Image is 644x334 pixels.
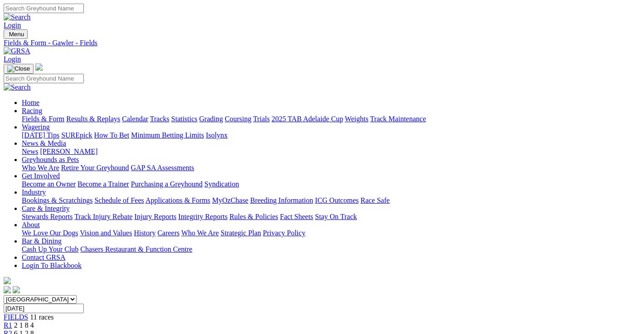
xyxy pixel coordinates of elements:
[35,63,43,71] img: logo-grsa-white.png
[263,229,305,237] a: Privacy Policy
[22,115,640,123] div: Racing
[77,180,129,188] a: Become a Trainer
[134,213,176,220] a: Injury Reports
[22,262,82,269] a: Login To Blackbook
[61,164,129,172] a: Retire Your Greyhound
[22,172,60,180] a: Get Involved
[4,13,31,21] img: Search
[345,115,368,123] a: Weights
[66,115,120,123] a: Results & Replays
[4,55,21,63] a: Login
[22,99,39,106] a: Home
[206,131,228,139] a: Isolynx
[131,164,194,172] a: GAP SA Assessments
[40,148,97,155] a: [PERSON_NAME]
[150,115,169,123] a: Tracks
[22,180,76,188] a: Become an Owner
[22,221,40,229] a: About
[225,115,252,123] a: Coursing
[22,123,50,131] a: Wagering
[22,139,66,147] a: News & Media
[14,321,34,329] span: 2 1 8 4
[22,115,64,123] a: Fields & Form
[22,229,78,237] a: We Love Our Dogs
[74,213,132,220] a: Track Injury Rebate
[370,115,426,123] a: Track Maintenance
[94,131,130,139] a: How To Bet
[30,313,53,321] span: 11 races
[204,180,239,188] a: Syndication
[22,164,59,172] a: Who We Are
[134,229,155,237] a: History
[280,213,313,220] a: Fact Sheets
[131,131,204,139] a: Minimum Betting Limits
[4,47,30,55] img: GRSA
[22,148,38,155] a: News
[4,29,28,39] button: Toggle navigation
[22,253,65,261] a: Contact GRSA
[4,74,84,83] input: Search
[360,196,389,204] a: Race Safe
[4,4,84,13] input: Search
[22,237,62,245] a: Bar & Dining
[199,115,223,123] a: Grading
[212,196,248,204] a: MyOzChase
[178,213,228,220] a: Integrity Reports
[315,213,357,220] a: Stay On Track
[22,180,640,188] div: Get Involved
[22,229,640,237] div: About
[4,286,11,293] img: facebook.svg
[4,304,84,313] input: Select date
[4,321,12,329] a: R1
[22,131,640,139] div: Wagering
[145,196,210,204] a: Applications & Forms
[22,107,42,115] a: Racing
[61,131,92,139] a: SUREpick
[157,229,179,237] a: Careers
[22,245,78,253] a: Cash Up Your Club
[315,196,358,204] a: ICG Outcomes
[22,148,640,156] div: News & Media
[13,286,20,293] img: twitter.svg
[221,229,261,237] a: Strategic Plan
[271,115,343,123] a: 2025 TAB Adelaide Cup
[22,245,640,253] div: Bar & Dining
[94,196,144,204] a: Schedule of Fees
[122,115,148,123] a: Calendar
[7,65,30,72] img: Close
[229,213,278,220] a: Rules & Policies
[4,313,28,321] a: FIELDS
[80,245,192,253] a: Chasers Restaurant & Function Centre
[4,64,34,74] button: Toggle navigation
[80,229,132,237] a: Vision and Values
[4,83,31,91] img: Search
[253,115,270,123] a: Trials
[22,196,92,204] a: Bookings & Scratchings
[9,31,24,38] span: Menu
[22,213,73,220] a: Stewards Reports
[22,156,79,163] a: Greyhounds as Pets
[22,205,70,212] a: Care & Integrity
[22,131,59,139] a: [DATE] Tips
[22,196,640,205] div: Industry
[4,39,640,47] a: Fields & Form - Gawler - Fields
[22,164,640,172] div: Greyhounds as Pets
[250,196,313,204] a: Breeding Information
[22,188,46,196] a: Industry
[4,277,11,284] img: logo-grsa-white.png
[171,115,198,123] a: Statistics
[181,229,219,237] a: Who We Are
[4,21,21,29] a: Login
[131,180,203,188] a: Purchasing a Greyhound
[22,213,640,221] div: Care & Integrity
